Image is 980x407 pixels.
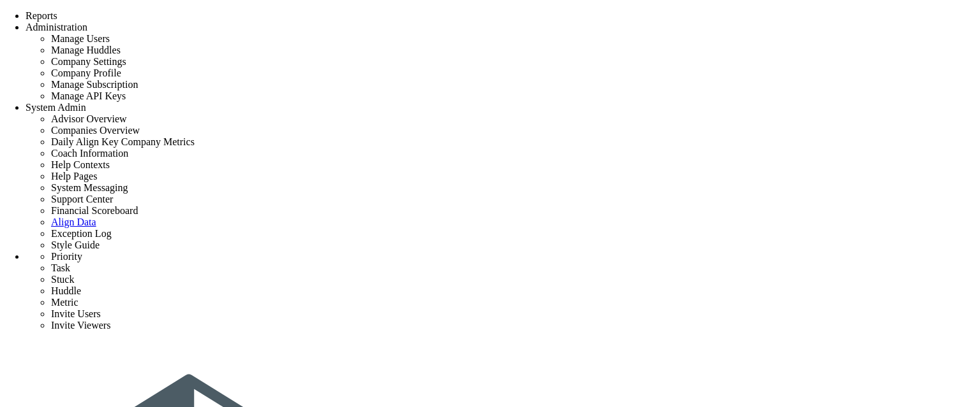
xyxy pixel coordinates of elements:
[51,136,195,147] span: Daily Align Key Company Metrics
[51,274,74,285] span: Stuck
[51,148,128,159] span: Coach Information
[51,297,78,308] span: Metric
[51,262,70,273] span: Task
[51,182,128,193] span: System Messaging
[51,239,100,250] span: Style Guide
[51,205,138,216] span: Financial Scoreboard
[51,217,96,227] a: Align Data
[51,68,121,78] span: Company Profile
[51,285,81,296] span: Huddle
[51,171,97,182] span: Help Pages
[51,159,110,170] span: Help Contexts
[51,308,101,319] span: Invite Users
[26,22,87,32] span: Administration
[26,10,57,21] span: Reports
[51,228,112,239] span: Exception Log
[51,194,113,204] span: Support Center
[51,320,110,331] span: Invite Viewers
[51,45,121,55] span: Manage Huddles
[26,102,86,113] span: System Admin
[51,33,110,44] span: Manage Users
[51,56,126,67] span: Company Settings
[51,79,138,90] span: Manage Subscription
[51,125,140,136] span: Companies Overview
[51,113,127,124] span: Advisor Overview
[51,251,82,262] span: Priority
[51,90,126,101] span: Manage API Keys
